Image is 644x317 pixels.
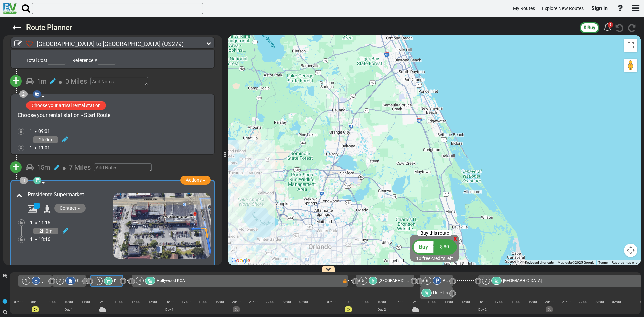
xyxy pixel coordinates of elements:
[136,277,144,285] div: 4
[625,304,636,310] div: |
[491,304,507,310] div: |
[20,177,28,184] div: 3
[113,193,211,258] img: presidente%20supermarket_id-15512_main_7c0a.png
[478,308,487,311] span: Day 2
[357,299,373,305] div: 09:00
[407,304,424,310] div: |
[507,299,524,305] div: 18:00
[525,260,554,265] button: Keyboard shortcuts
[440,299,457,305] div: 14:00
[340,304,357,310] div: |
[373,304,390,310] div: |
[591,5,608,11] span: Sign in
[457,304,474,310] div: |
[440,244,449,249] span: $ 80
[491,299,507,305] div: 17:00
[524,299,541,305] div: 19:00
[323,304,340,310] div: |
[278,299,295,305] div: 23:00
[420,230,449,236] span: Buy this route
[26,101,106,110] button: Choose your arrival rental station
[423,277,431,285] div: 6
[161,304,178,310] div: |
[94,304,111,310] div: |
[598,261,608,264] a: Terms (opens in new tab)
[539,2,587,15] a: Explore New Routes
[195,299,211,305] div: 18:00
[10,304,27,310] div: |
[443,278,505,283] span: Parking near [GEOGRAPHIC_DATA]
[186,177,202,183] span: Actions
[26,23,72,32] sapn: Route Planner
[612,261,639,264] a: Report a map error
[340,299,357,305] div: 08:00
[56,277,64,285] div: 2
[127,299,144,305] div: 14:00
[111,299,127,305] div: 13:00
[38,145,50,150] span: 11:01
[541,299,558,305] div: 20:00
[262,304,278,310] div: |
[27,299,44,305] div: 08:00
[72,58,97,63] span: Reference #
[26,58,47,63] span: Total Cost
[608,299,625,305] div: 02:00
[390,299,407,305] div: 11:00
[603,22,611,33] div: 5
[162,40,184,47] span: (US279)
[422,256,453,261] span: free credits left
[278,304,295,310] div: |
[195,304,211,310] div: |
[11,158,214,177] div: + 15m 7 Miles
[390,304,407,310] div: |
[12,159,20,175] span: +
[39,236,50,242] span: 13:16
[22,277,30,285] div: 1
[373,299,390,305] div: 10:00
[357,304,373,310] div: |
[30,128,32,134] span: 1
[453,234,457,243] span: x
[541,304,558,310] div: |
[558,261,594,264] span: Map data ©2025 Google
[30,145,32,150] span: 1
[165,308,174,311] span: Day 1
[127,304,144,310] div: |
[245,299,262,305] div: 21:00
[42,278,122,283] span: [GEOGRAPHIC_DATA] - [GEOGRAPHIC_DATA]
[453,233,457,244] div: x
[228,304,245,310] div: |
[608,22,613,28] div: 5
[39,220,50,225] span: 11:16
[28,191,84,198] a: Presidente Supermarket
[10,299,27,305] div: 07:00
[262,299,278,305] div: 22:00
[624,39,637,52] button: Toggle fullscreen view
[440,304,457,310] div: |
[114,279,157,283] span: Presidente Supermarket
[77,278,148,283] span: Choose your rental station - Start Route
[624,244,637,257] button: Map camera controls
[507,304,524,310] div: |
[111,304,127,310] div: |
[503,278,542,283] span: [GEOGRAPHIC_DATA]
[178,304,195,310] div: |
[245,304,262,310] div: |
[180,176,211,185] button: Actions
[10,180,215,290] div: 3 Actions Presidente Supermarket Contact 1 11:16 2h 0m 1 13:16
[60,304,77,310] div: |
[558,299,575,305] div: 21:00
[312,299,323,305] div: ...
[457,299,474,305] div: 15:00
[482,277,490,285] div: 7
[69,163,91,171] span: 7 Miles
[379,278,417,283] span: [GEOGRAPHIC_DATA]
[94,299,111,305] div: 12:00
[513,6,535,11] span: My Routes
[295,304,312,310] div: |
[424,299,440,305] div: 13:00
[60,299,77,305] div: 10:00
[419,244,428,250] span: Buy
[230,256,252,265] a: Open this area in Google Maps (opens a new window)
[77,304,94,310] div: |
